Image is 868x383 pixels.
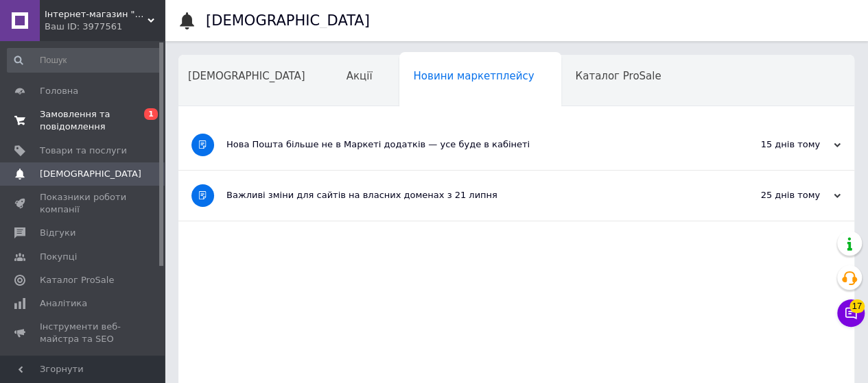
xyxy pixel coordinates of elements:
[40,168,141,180] span: [DEMOGRAPHIC_DATA]
[40,274,114,286] span: Каталог ProSale
[40,227,75,239] span: Відгуки
[40,321,127,345] span: Інструменти веб-майстра та SEO
[703,138,841,151] div: 15 днів тому
[7,48,162,73] input: Пошук
[575,70,661,82] span: Каталог ProSale
[40,108,127,133] span: Замовлення та повідомлення
[40,191,127,216] span: Показники роботи компанії
[45,8,148,21] span: Інтернет-магазин "Mirdo" для дому, саду та авто.
[837,299,865,327] button: Чат з покупцем17
[144,108,158,120] span: 1
[45,21,165,33] div: Ваш ID: 3977561
[226,138,703,151] div: Нова Пошта більше не в Маркеті додатків — усе буде в кабінеті
[206,12,370,29] h1: [DEMOGRAPHIC_DATA]
[703,189,841,201] div: 25 днів тому
[849,299,865,313] span: 17
[40,297,87,310] span: Аналітика
[413,70,534,82] span: Новини маркетплейсу
[226,189,703,201] div: Важливі зміни для сайтів на власних доменах з 21 липня
[40,251,77,263] span: Покупці
[347,70,373,82] span: Акції
[40,85,78,97] span: Головна
[40,145,127,157] span: Товари та послуги
[188,70,305,82] span: [DEMOGRAPHIC_DATA]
